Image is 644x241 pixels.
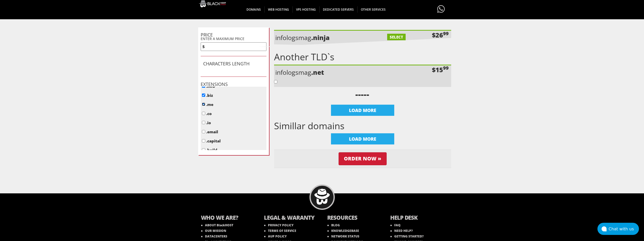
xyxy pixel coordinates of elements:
input: Order Now » [339,152,387,165]
b: HELP DESK [390,214,443,223]
label: .build [206,147,217,153]
a: GETTING STARTED? [390,234,424,238]
label: .me [206,102,213,107]
h1: Another TLD`s [274,52,451,62]
sup: 99 [443,30,449,36]
b: WHO WE ARE? [201,214,254,223]
label: .capital [206,138,221,143]
a: KNOWLEDGEBASE [327,229,359,233]
div: LOAD MORE [331,105,394,116]
label: SELECT [387,34,406,40]
a: PRIVACY POLICY [264,223,294,227]
a: BLOG [327,223,340,227]
a: ABOUT BlackHOST [201,223,233,227]
img: BlackHOST mascont, Blacky. [314,189,330,205]
label: .co [206,111,212,116]
span: WEB HOSTING [264,6,293,13]
a: FAQ [390,223,401,227]
a: DATACENTERS [201,234,227,238]
p: infologsmag [275,33,364,42]
a: TERMS OF SERVICE [264,229,296,233]
div: Chat with us [609,227,639,231]
span: DOMAINS [243,6,265,13]
a: NETWORK STATUS [327,234,359,238]
h1: EXTENSIONS [201,82,266,87]
a: OUR MISSION [201,229,226,233]
a: NEED HELP? [390,229,413,233]
b: RESOURCES [327,214,380,223]
h1: Simillar domains [274,121,451,131]
span: OTHER SERVICES [357,6,389,13]
label: .io [206,120,211,125]
button: Chat with us [597,223,639,235]
a: AUP POLICY [264,234,287,238]
label: .email [206,129,218,134]
span: DEDICATED SERVERS [319,6,358,13]
p: ENTER A MAXIMUM PRICE [201,36,266,41]
sup: 99 [443,65,449,71]
h1: CHARACTERS LENGTH [203,61,264,66]
div: $15 [432,65,449,74]
div: LOAD MORE [331,133,394,144]
b: .ninja [311,33,330,42]
h1: PRICE [201,32,266,38]
div: $26 [432,31,449,39]
b: LEGAL & WARANTY [264,214,317,223]
span: VPS HOSTING [293,6,320,13]
label: .biz [206,93,213,98]
p: infologsmag [275,68,364,77]
b: .net [311,68,324,77]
